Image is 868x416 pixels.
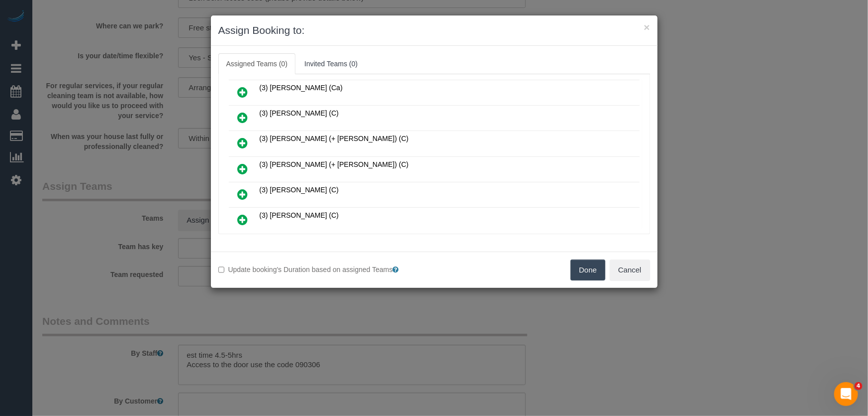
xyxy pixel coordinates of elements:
[218,23,650,38] h3: Assign Booking to:
[610,260,650,280] button: Cancel
[260,84,343,92] span: (3) [PERSON_NAME] (Ca)
[644,22,650,32] button: ×
[260,160,409,168] span: (3) [PERSON_NAME] (+ [PERSON_NAME]) (C)
[260,211,339,219] span: (3) [PERSON_NAME] (C)
[260,109,339,117] span: (3) [PERSON_NAME] (C)
[218,53,295,74] a: Assigned Teams (0)
[296,53,366,74] a: Invited Teams (0)
[834,382,858,406] iframe: Intercom live chat
[218,267,225,273] input: Update booking's Duration based on assigned Teams
[260,135,409,142] span: (3) [PERSON_NAME] (+ [PERSON_NAME]) (C)
[571,260,605,280] button: Done
[855,382,863,390] span: 4
[218,265,427,275] label: Update booking's Duration based on assigned Teams
[260,186,339,194] span: (3) [PERSON_NAME] (C)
